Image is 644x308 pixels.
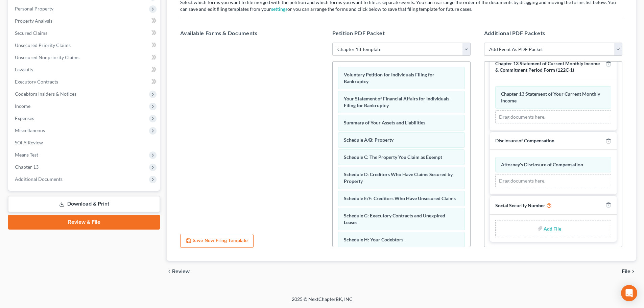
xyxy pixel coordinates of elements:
[15,54,79,60] span: Unsecured Nonpriority Claims
[15,176,63,182] span: Additional Documents
[129,296,515,308] div: 2025 © NextChapterBK, INC
[495,174,611,188] div: Drag documents here.
[344,154,442,160] span: Schedule C: The Property You Claim as Exempt
[9,76,160,88] a: Executory Contracts
[15,115,34,121] span: Expenses
[495,61,600,73] span: Chapter 13 Statement of Current Monthly Income & Commitment Period Form (122C-1)
[622,269,630,274] span: File
[15,127,45,133] span: Miscellaneous
[15,140,43,145] span: SOFA Review
[630,269,636,274] i: chevron_right
[9,39,160,51] a: Unsecured Priority Claims
[271,6,287,12] a: settings
[344,213,445,225] span: Schedule G: Executory Contracts and Unexpired Leases
[621,285,637,301] div: Open Intercom Messenger
[344,195,456,201] span: Schedule E/F: Creditors Who Have Unsecured Claims
[8,196,160,212] a: Download & Print
[172,269,190,274] span: Review
[344,137,393,143] span: Schedule A/B: Property
[9,64,160,76] a: Lawsuits
[9,137,160,149] a: SOFA Review
[15,67,33,72] span: Lawsuits
[501,91,600,103] span: Chapter 13 Statement of Your Current Monthly Income
[15,164,39,170] span: Chapter 13
[9,15,160,27] a: Property Analysis
[15,18,52,24] span: Property Analysis
[9,51,160,64] a: Unsecured Nonpriority Claims
[495,203,545,208] span: Social Security Number
[501,162,583,167] span: Attorney's Disclosure of Compensation
[180,29,318,37] h5: Available Forms & Documents
[344,96,449,108] span: Your Statement of Financial Affairs for Individuals Filing for Bankruptcy
[15,6,53,11] span: Personal Property
[167,269,172,274] i: chevron_left
[344,171,453,184] span: Schedule D: Creditors Who Have Claims Secured by Property
[9,27,160,39] a: Secured Claims
[484,29,622,37] h5: Additional PDF Packets
[332,30,385,36] span: Petition PDF Packet
[8,215,160,230] a: Review & File
[344,72,434,84] span: Voluntary Petition for Individuals Filing for Bankruptcy
[344,237,403,242] span: Schedule H: Your Codebtors
[180,234,254,248] button: Save New Filing Template
[167,269,196,274] button: chevron_left Review
[15,30,47,36] span: Secured Claims
[15,42,71,48] span: Unsecured Priority Claims
[344,120,425,125] span: Summary of Your Assets and Liabilities
[495,138,554,143] span: Disclosure of Compensation
[15,152,38,158] span: Means Test
[15,79,58,85] span: Executory Contracts
[495,110,611,124] div: Drag documents here.
[15,103,30,109] span: Income
[15,91,76,97] span: Codebtors Insiders & Notices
